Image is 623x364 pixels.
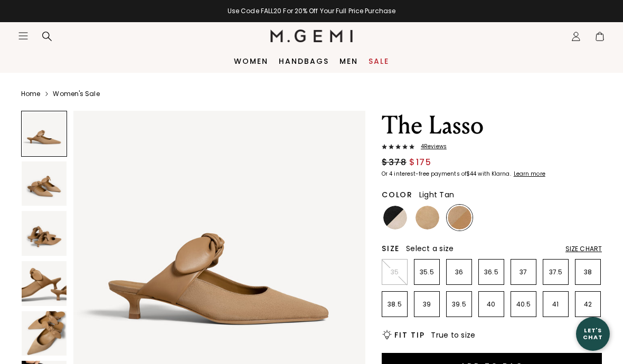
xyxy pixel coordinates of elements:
klarna-placement-style-cta: Learn more [514,170,545,178]
klarna-placement-style-body: Or 4 interest-free payments of [382,170,466,178]
span: 4 Review s [414,143,447,150]
span: $175 [409,156,431,169]
a: Learn more [513,171,545,177]
h2: Color [382,190,413,199]
img: The Lasso [22,311,67,356]
p: 41 [543,300,568,309]
img: Beige [416,206,439,229]
p: 36 [447,268,471,276]
img: M.Gemi [270,30,353,42]
img: The Lasso [22,161,67,206]
a: Handbags [279,57,329,65]
p: 37 [511,268,536,276]
klarna-placement-style-amount: $44 [466,170,476,178]
p: 38.5 [382,300,407,309]
img: The Lasso [22,261,67,306]
span: True to size [431,330,475,340]
button: Open site menu [18,31,29,41]
a: Men [339,57,358,65]
p: 36.5 [479,268,504,276]
img: Black/Sandstone [383,206,407,229]
p: 39 [414,300,439,309]
h2: Fit Tip [394,331,424,339]
p: 35 [382,268,407,276]
a: Women's Sale [53,90,99,98]
div: Let's Chat [576,327,610,340]
klarna-placement-style-body: with Klarna [478,170,512,178]
p: 38 [575,268,600,276]
h1: The Lasso [382,111,602,140]
span: Select a size [406,243,454,254]
p: 40.5 [511,300,536,309]
a: Women [234,57,268,65]
div: Size Chart [565,245,602,253]
p: 37.5 [543,268,568,276]
img: The Lasso [22,211,67,256]
span: $378 [382,156,407,169]
img: Light Tan [448,206,471,229]
a: 4Reviews [382,143,602,152]
a: Home [21,90,40,98]
p: 35.5 [414,268,439,276]
p: 40 [479,300,504,309]
span: Light Tan [419,189,454,200]
p: 42 [575,300,600,309]
h2: Size [382,244,400,253]
p: 39.5 [447,300,471,309]
a: Sale [369,57,389,65]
